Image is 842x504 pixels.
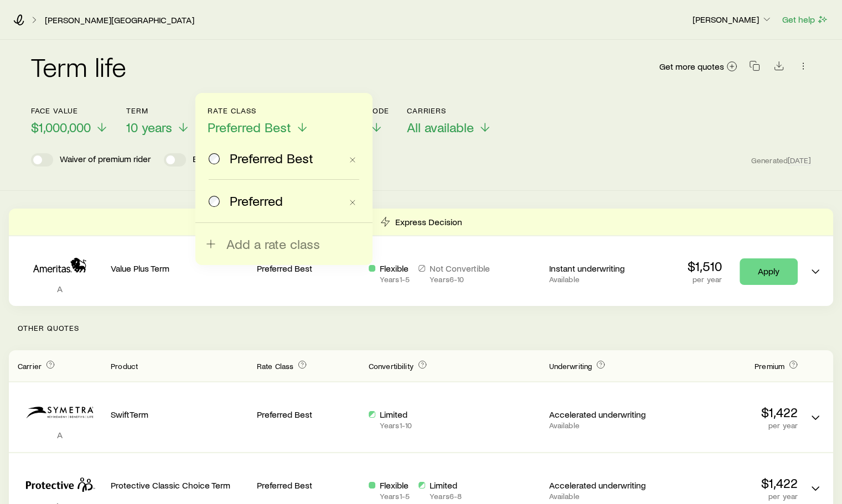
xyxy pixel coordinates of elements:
[44,15,195,25] a: [PERSON_NAME][GEOGRAPHIC_DATA]
[18,283,102,294] p: A
[788,155,811,165] span: [DATE]
[111,409,248,420] p: SwiftTerm
[380,492,410,501] p: Years 1 - 5
[549,421,652,430] p: Available
[257,263,360,274] p: Preferred Best
[549,263,652,274] p: Instant underwriting
[430,492,462,501] p: Years 6 - 8
[549,492,652,501] p: Available
[660,421,798,430] p: per year
[208,119,291,135] span: Preferred Best
[693,14,772,25] p: [PERSON_NAME]
[380,263,410,274] p: Flexible
[407,106,492,115] p: Carriers
[60,153,151,167] p: Waiver of premium rider
[407,106,492,136] button: CarriersAll available
[257,480,360,491] p: Preferred Best
[126,119,172,135] span: 10 years
[111,480,248,491] p: Protective Classic Choice Term
[659,62,724,71] span: Get more quotes
[688,258,722,274] p: $1,510
[660,404,798,420] p: $1,422
[549,480,652,491] p: Accelerated underwriting
[782,13,829,26] button: Get help
[380,275,410,284] p: Years 1 - 5
[126,106,190,136] button: Term10 years
[549,275,652,284] p: Available
[111,263,248,274] p: Value Plus Term
[31,53,126,80] h2: Term life
[771,63,787,73] a: Download CSV
[31,106,109,115] p: Face value
[395,216,462,227] p: Express Decision
[751,155,811,165] span: Generated
[380,480,410,491] p: Flexible
[549,361,592,371] span: Underwriting
[208,106,309,115] p: Rate Class
[755,361,784,371] span: Premium
[659,60,738,73] a: Get more quotes
[126,106,190,115] p: Term
[692,13,773,27] button: [PERSON_NAME]
[9,209,833,306] div: Term quotes
[31,119,91,135] span: $1,000,000
[660,475,798,491] p: $1,422
[430,480,462,491] p: Limited
[369,361,414,371] span: Convertibility
[549,409,652,420] p: Accelerated underwriting
[208,106,309,136] button: Rate ClassPreferred Best
[660,492,798,501] p: per year
[257,409,360,420] p: Preferred Best
[380,421,412,430] p: Years 1 - 10
[430,275,490,284] p: Years 6 - 10
[740,258,798,285] a: Apply
[9,306,833,350] p: Other Quotes
[111,361,138,371] span: Product
[31,106,109,136] button: Face value$1,000,000
[18,429,102,440] p: A
[257,361,294,371] span: Rate Class
[380,409,412,420] p: Limited
[193,153,281,167] p: Extended convertibility
[407,119,474,135] span: All available
[688,275,722,284] p: per year
[430,263,490,274] p: Not Convertible
[18,361,42,371] span: Carrier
